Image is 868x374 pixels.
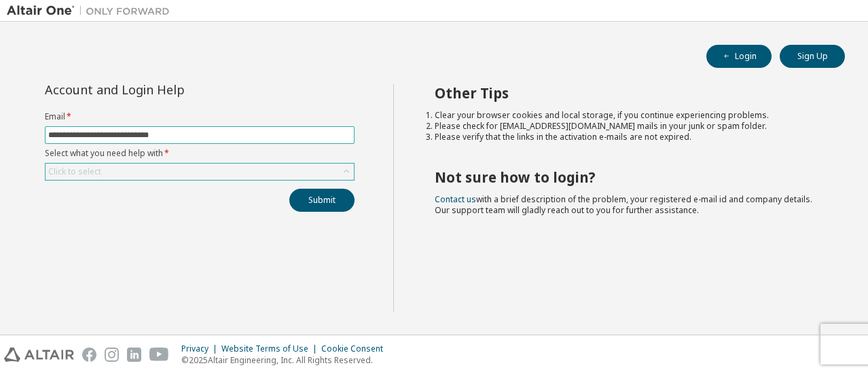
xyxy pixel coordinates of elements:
[82,348,96,362] img: facebook.svg
[435,132,821,143] li: Please verify that the links in the activation e-mails are not expired.
[435,168,821,186] h2: Not sure how to login?
[780,45,845,68] button: Sign Up
[105,348,119,362] img: instagram.svg
[435,193,812,216] span: with a brief description of the problem, your registered e-mail id and company details. Our suppo...
[221,343,321,354] div: Website Terms of Use
[45,148,355,159] label: Select what you need help with
[45,84,293,95] div: Account and Login Help
[435,121,821,132] li: Please check for [EMAIL_ADDRESS][DOMAIN_NAME] mails in your junk or spam folder.
[48,166,101,177] div: Click to select
[127,348,141,362] img: linkedin.svg
[435,193,476,205] a: Contact us
[181,354,391,366] p: © 2025 Altair Engineering, Inc. All Rights Reserved.
[706,45,772,68] button: Login
[181,343,221,354] div: Privacy
[149,348,169,362] img: youtube.svg
[289,189,355,212] button: Submit
[4,348,74,362] img: altair_logo.svg
[321,343,391,354] div: Cookie Consent
[45,111,355,122] label: Email
[46,164,354,180] div: Click to select
[7,4,177,18] img: Altair One
[435,110,821,121] li: Clear your browser cookies and local storage, if you continue experiencing problems.
[435,84,821,102] h2: Other Tips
